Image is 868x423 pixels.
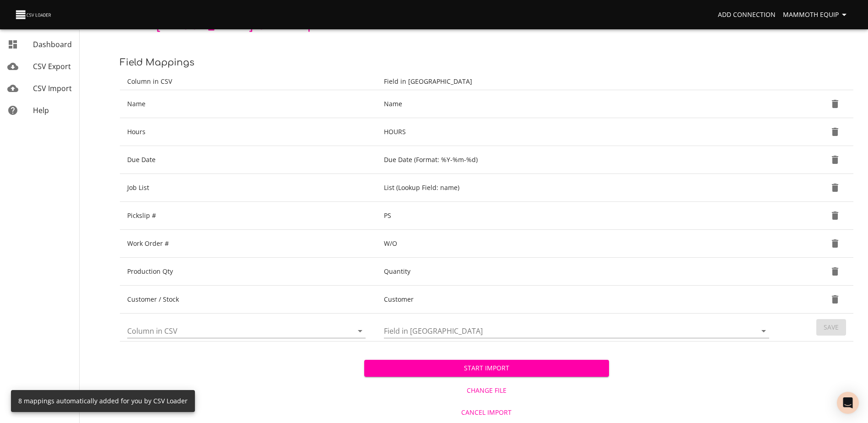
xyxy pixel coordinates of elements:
[377,174,780,202] td: List (Lookup Field: name)
[364,360,609,377] button: Start Import
[368,407,605,418] span: Cancel Import
[779,6,853,23] button: Mammoth Equip
[33,61,71,71] span: CSV Export
[824,233,846,255] button: Delete
[33,39,72,49] span: Dashboard
[377,230,780,258] td: W/O
[372,363,601,374] span: Start Import
[120,73,377,90] th: Column in CSV
[364,382,609,399] button: Change File
[824,177,846,199] button: Delete
[757,325,770,337] button: Open
[824,288,846,310] button: Delete
[120,174,377,202] td: Job List
[33,83,72,93] span: CSV Import
[824,121,846,143] button: Delete
[718,9,776,21] span: Add Connection
[377,146,780,174] td: Due Date (Format: %Y-%m-%d)
[783,9,850,21] span: Mammoth Equip
[824,149,846,171] button: Delete
[824,93,846,115] button: Delete
[120,146,377,174] td: Due Date
[824,205,846,227] button: Delete
[120,118,377,146] td: Hours
[714,6,779,23] a: Add Connection
[33,105,49,115] span: Help
[120,286,377,314] td: Customer / Stock
[120,90,377,118] td: Name
[377,118,780,146] td: HOURS
[120,202,377,230] td: Pickslip #
[824,260,846,282] button: Delete
[368,385,605,396] span: Change File
[377,286,780,314] td: Customer
[120,230,377,258] td: Work Order #
[354,325,367,337] button: Open
[120,258,377,286] td: Production Qty
[120,57,194,68] span: Field Mappings
[377,73,780,90] th: Field in [GEOGRAPHIC_DATA]
[18,393,188,409] div: 8 mappings automatically added for you by CSV Loader
[364,404,609,421] button: Cancel Import
[377,90,780,118] td: Name
[15,8,53,21] img: CSV Loader
[837,392,859,414] div: Open Intercom Messenger
[377,202,780,230] td: PS
[377,258,780,286] td: Quantity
